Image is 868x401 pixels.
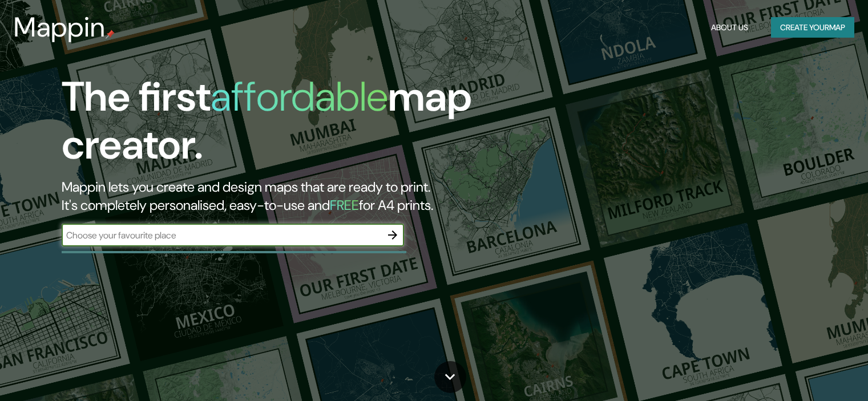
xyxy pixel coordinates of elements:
button: Create yourmap [771,17,854,38]
h2: Mappin lets you create and design maps that are ready to print. It's completely personalised, eas... [62,178,496,214]
button: About Us [706,17,753,38]
h1: The first map creator. [62,73,496,178]
img: mappin-pin [106,30,115,39]
h3: Mappin [14,11,106,43]
h5: FREE [330,196,359,214]
h1: affordable [211,70,388,123]
input: Choose your favourite place [62,229,381,242]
